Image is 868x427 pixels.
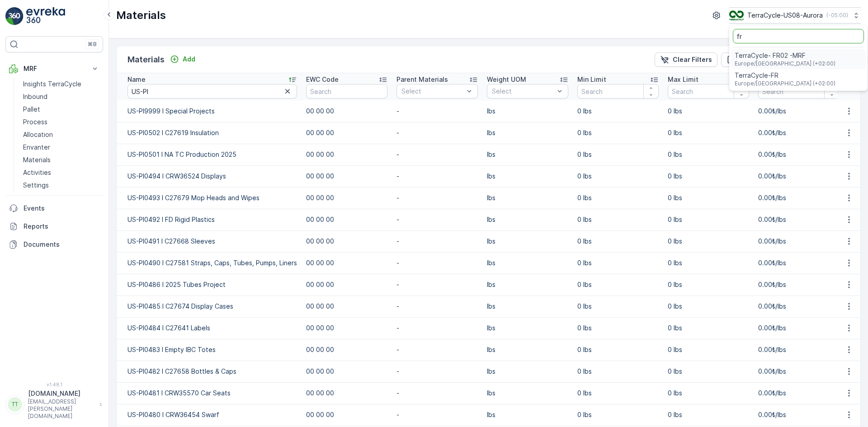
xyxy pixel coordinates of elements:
td: 00 00 00 [302,296,392,317]
p: - [396,150,478,159]
p: 0 lbs [668,215,749,224]
p: 0 lbs [668,128,749,137]
td: 00 00 00 [302,252,392,274]
td: 00 00 00 [302,144,392,165]
a: Materials [19,154,103,166]
a: Process [19,116,103,128]
img: logo [5,7,24,25]
a: Documents [5,235,103,253]
p: 0 lbs [668,345,749,354]
p: [EMAIL_ADDRESS][PERSON_NAME][DOMAIN_NAME] [28,398,95,420]
p: 0 lbs [668,280,749,289]
p: Max Limit [668,75,698,84]
input: Search [668,84,749,99]
td: 00 00 00 [302,339,392,361]
input: Search [127,84,297,99]
td: US-PI0485 I C27674 Display Cases [117,296,302,317]
p: - [396,410,478,419]
td: lbs [482,100,573,122]
td: lbs [482,339,573,361]
p: Select [401,87,464,96]
p: 0 lbs [668,107,749,116]
p: - [396,324,478,333]
p: - [396,107,478,116]
input: Search [758,84,840,99]
p: 0 lbs [577,237,659,246]
p: - [396,258,478,267]
button: Export [721,52,765,67]
p: 0 lbs [668,237,749,246]
p: 0 lbs [668,367,749,376]
p: - [396,128,478,137]
span: v 1.48.1 [5,382,103,387]
button: Add [166,54,199,65]
p: Materials [116,8,166,23]
p: Allocation [23,130,53,139]
td: US-PI0481 I CRW35570 Car Seats [117,382,302,404]
td: lbs [482,274,573,296]
p: [DOMAIN_NAME] [28,389,95,398]
p: Process [23,117,47,127]
td: 00 00 00 [302,317,392,339]
p: EWC Code [306,75,339,84]
p: Clear Filters [673,55,712,64]
td: 00 00 00 [302,404,392,426]
ul: Menu [729,25,868,91]
span: Europe/[GEOGRAPHIC_DATA] (+02:00) [735,60,835,67]
p: - [396,389,478,398]
a: Allocation [19,128,103,141]
p: ( -05:00 ) [826,12,848,19]
p: Pallet [23,105,40,114]
td: lbs [482,144,573,165]
p: 0 lbs [577,150,659,159]
span: 0.00₺/lbs [758,324,786,332]
p: - [396,367,478,376]
td: US-PI0490 I C27581 Straps, Caps, Tubes, Pumps, Liners [117,252,302,274]
span: 0.00₺/lbs [758,172,786,180]
td: lbs [482,382,573,404]
p: Name [127,75,146,84]
span: TerraCycle-FR [735,71,835,80]
span: 0.00₺/lbs [758,302,786,310]
span: TerraCycle- FR02 -MRF [735,51,835,60]
p: - [396,345,478,354]
p: 0 lbs [577,172,659,181]
td: lbs [482,361,573,382]
a: Events [5,199,103,217]
a: Reports [5,217,103,235]
td: 00 00 00 [302,187,392,209]
td: US-PI0491 I C27668 Sleeves [117,230,302,252]
button: TT[DOMAIN_NAME][EMAIL_ADDRESS][PERSON_NAME][DOMAIN_NAME] [5,389,103,420]
p: - [396,237,478,246]
p: 0 lbs [577,302,659,311]
button: MRF [5,60,103,78]
input: Search [306,84,387,99]
td: lbs [482,165,573,187]
td: lbs [482,252,573,274]
a: Insights TerraCycle [19,78,103,90]
p: Insights TerraCycle [23,80,81,89]
p: 0 lbs [668,193,749,202]
p: Envanter [23,143,50,152]
p: Inbound [23,92,47,101]
p: Parent Materials [396,75,448,84]
img: image_ci7OI47.png [729,10,744,20]
input: Search [577,84,659,99]
td: lbs [482,296,573,317]
p: 0 lbs [668,324,749,333]
p: - [396,302,478,311]
a: Pallet [19,103,103,116]
p: Documents [24,240,99,249]
a: Settings [19,179,103,192]
td: US-PI0486 I 2025 Tubes Project [117,274,302,296]
td: US-PI0492 I FD Rigid Plastics [117,209,302,230]
p: Min Limit [577,75,606,84]
td: US-PI0501 I NA TC Production 2025 [117,144,302,165]
span: 0.00₺/lbs [758,281,786,288]
span: 0.00₺/lbs [758,107,786,115]
td: 00 00 00 [302,209,392,230]
p: Activities [23,168,51,177]
p: - [396,172,478,181]
span: 0.00₺/lbs [758,259,786,267]
td: lbs [482,122,573,144]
